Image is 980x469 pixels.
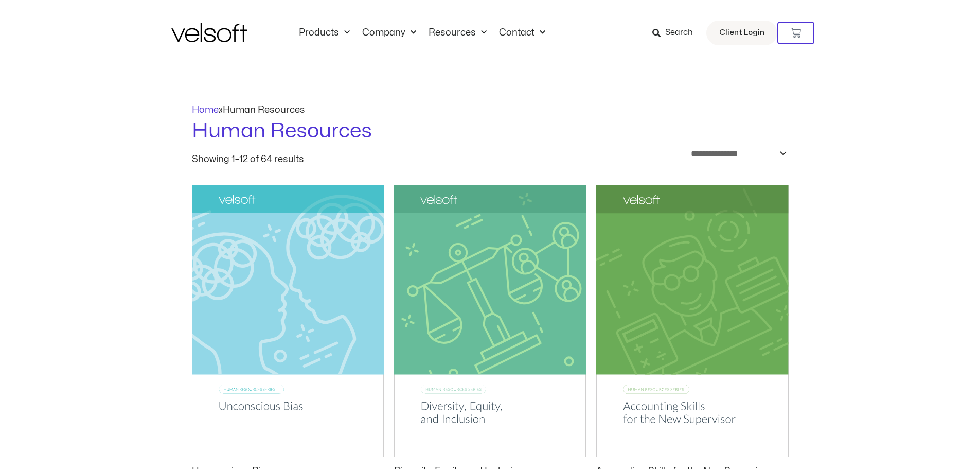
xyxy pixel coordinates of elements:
a: ProductsMenu Toggle [293,27,356,39]
a: CompanyMenu Toggle [356,27,422,39]
nav: Menu [293,27,551,39]
a: ContactMenu Toggle [493,27,551,39]
span: Search [665,26,693,40]
a: Search [652,24,700,42]
a: Home [192,106,219,114]
img: Unconscious Bias [192,185,384,457]
h1: Human Resources [192,117,789,146]
select: Shop order [684,146,789,162]
a: Client Login [706,21,777,45]
span: Human Resources [223,106,305,114]
img: Accounting Skills for the New Supervisor [596,185,788,458]
img: Velsoft Training Materials [171,23,247,42]
span: » [192,106,305,114]
img: Diversity, Equity, and Inclusion [394,185,586,457]
p: Showing 1–12 of 64 results [192,155,304,164]
span: Client Login [719,26,764,40]
a: ResourcesMenu Toggle [422,27,493,39]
